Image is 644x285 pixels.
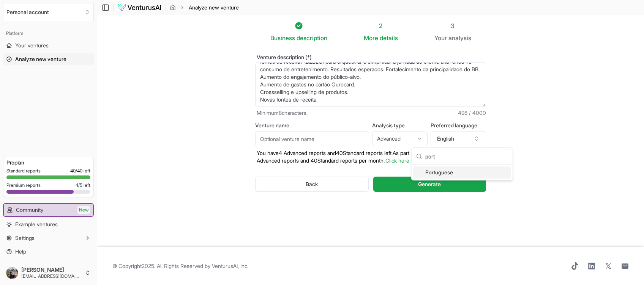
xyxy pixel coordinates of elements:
a: CommunityNew [4,204,93,216]
span: [EMAIL_ADDRESS][DOMAIN_NAME] [21,273,82,279]
span: Community [16,206,43,214]
button: [PERSON_NAME][EMAIL_ADDRESS][DOMAIN_NAME] [3,264,94,282]
a: Your ventures [3,39,94,52]
a: Example ventures [3,218,94,230]
img: logo [117,3,162,12]
a: Analyze new venture [3,53,94,65]
span: Premium reports [6,182,41,188]
button: Back [255,177,369,192]
span: analysis [448,34,471,42]
span: New [77,206,90,214]
span: Example ventures [15,221,58,228]
span: details [380,34,398,42]
span: Your [434,33,447,42]
span: Analyze new venture [189,4,239,11]
span: © Copyright 2025 . All Rights Reserved by . [112,262,248,270]
span: 4 / 5 left [76,182,90,188]
span: Analyze new venture [15,55,66,63]
span: More [364,33,378,42]
a: Click here to get more Advanced reports. [385,157,483,164]
label: Analysis type [372,123,428,128]
span: Minimum 8 characters. [257,109,308,117]
label: Venture description (*) [255,55,486,60]
button: Settings [3,232,94,244]
div: Platform [3,27,94,39]
span: Business [270,33,295,42]
span: Help [15,248,26,255]
button: English [431,131,486,146]
button: Select an organization [3,3,94,21]
label: Venture name [255,123,369,128]
nav: breadcrumb [170,4,239,11]
span: [PERSON_NAME] [21,266,82,273]
label: Preferred language [431,123,486,128]
span: Generate [418,180,441,188]
div: 3 [434,21,471,30]
input: Search language... [425,148,508,164]
a: Help [3,246,94,258]
span: Settings [15,234,35,242]
a: VenturusAI, Inc [212,263,247,269]
h3: Pro plan [6,159,90,166]
span: Your ventures [15,42,49,49]
div: Portuguese [413,166,511,179]
img: ACg8ocK5GvR0zmbFT8nnRfSroFWB0Z_4VrJ6a2fg9iWDCNZ-z5XU4ubGsQ=s96-c [6,267,18,279]
span: 498 / 4000 [458,109,486,117]
textarea: Como melhorar a percepção de valor dos clientes alta renda quanto à personalização e fluidez na e... [255,62,486,107]
button: Generate [373,177,486,192]
div: 2 [364,21,398,30]
span: description [297,34,327,42]
input: Optional venture name [255,131,369,146]
span: 40 / 40 left [70,168,90,174]
p: You have 4 Advanced reports and 40 Standard reports left. As part of your subscription, y ou get ... [255,149,486,164]
span: Standard reports [6,168,41,174]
